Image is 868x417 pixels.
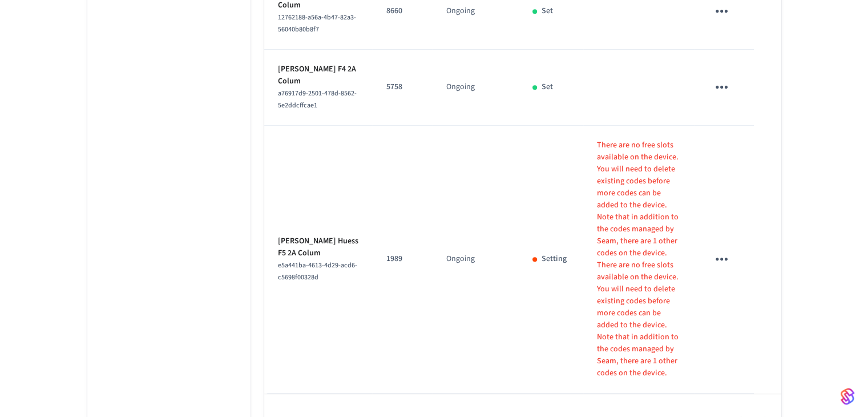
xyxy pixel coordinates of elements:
[841,387,854,406] img: SeamLogoGradient.69752ec5.svg
[386,253,418,265] p: 1989
[432,50,518,126] td: Ongoing
[386,5,418,17] p: 8660
[597,259,681,379] p: There are no free slots available on the device. You will need to delete existing codes before mo...
[278,13,356,34] span: 12762188-a56a-4b47-82a3-56040b80b8f7
[278,89,357,110] span: a76917d9-2501-478d-8562-5e2ddcffcae1
[542,5,553,17] p: Set
[542,81,553,93] p: Set
[597,139,681,259] p: There are no free slots available on the device. You will need to delete existing codes before mo...
[386,81,418,93] p: 5758
[278,63,359,87] p: [PERSON_NAME] F4 2A Colum
[542,253,567,265] p: Setting
[432,126,518,394] td: Ongoing
[278,235,359,259] p: [PERSON_NAME] Huess F5 2A Colum
[278,260,357,282] span: e5a441ba-4613-4d29-acd6-c5698f00328d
